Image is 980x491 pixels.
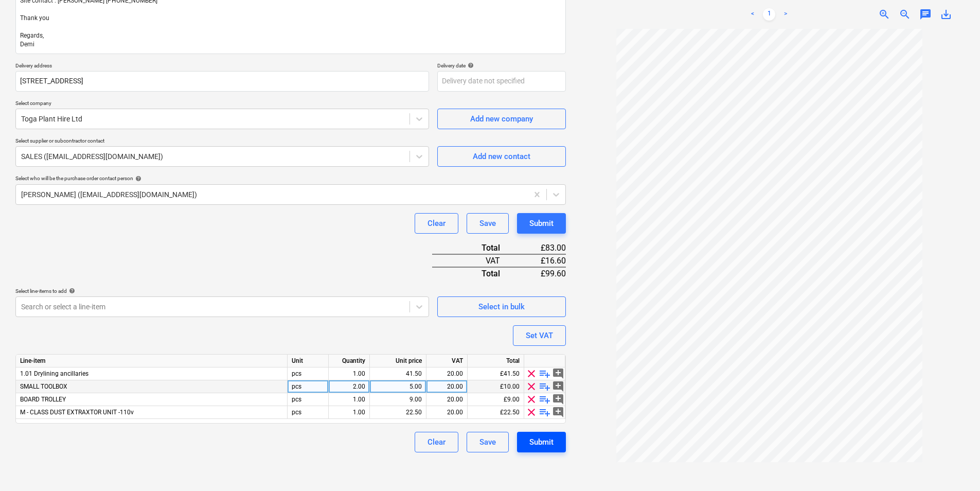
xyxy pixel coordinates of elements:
a: Previous page [746,8,759,21]
div: 20.00 [431,367,463,380]
span: playlist_add [539,367,551,380]
div: pcs [288,380,329,393]
button: Submit [517,213,566,234]
span: playlist_add [539,380,551,393]
span: clear [525,406,538,418]
div: 20.00 [431,406,463,419]
div: Total [432,267,516,279]
button: Select in bulk [437,296,566,317]
div: 22.50 [374,406,422,419]
div: 41.50 [374,367,422,380]
a: Next page [779,8,792,21]
input: Delivery address [15,71,429,92]
div: £10.00 [468,380,524,393]
span: playlist_add [539,406,551,418]
div: 1.00 [333,393,365,406]
span: add_comment [552,406,564,418]
span: help [133,176,141,182]
div: Submit [529,435,554,449]
div: pcs [288,367,329,380]
div: Save [479,435,496,449]
div: Clear [427,435,446,449]
span: zoom_in [878,8,890,21]
div: VAT [432,254,516,267]
span: chat [919,8,932,21]
div: 20.00 [431,380,463,393]
span: add_comment [552,393,564,406]
span: 1.01 Drylining ancillaries [20,370,88,377]
span: BOARD TROLLEY [20,396,66,403]
div: Select line-items to add [15,288,429,294]
span: playlist_add [539,393,551,406]
span: zoom_out [899,8,911,21]
div: 5.00 [374,380,422,393]
button: Save [467,213,509,234]
div: pcs [288,393,329,406]
div: Add new contact [473,150,530,163]
p: Select company [15,100,429,109]
div: VAT [426,355,468,367]
div: £99.60 [516,267,566,279]
div: £22.50 [468,406,524,419]
div: pcs [288,406,329,419]
div: £9.00 [468,393,524,406]
div: £41.50 [468,367,524,380]
div: 9.00 [374,393,422,406]
button: Submit [517,432,566,452]
div: 2.00 [333,380,365,393]
div: Unit [288,355,329,367]
span: help [67,288,75,294]
div: Total [432,242,516,254]
div: Clear [427,217,446,230]
div: Line-item [16,355,288,367]
button: Add new company [437,109,566,129]
span: M - CLASS DUST EXTRAXTOR UNIT -110v [20,409,134,416]
button: Clear [415,432,458,452]
span: SMALL TOOLBOX [20,383,67,390]
button: Set VAT [513,325,566,346]
p: Select supplier or subcontractor contact [15,137,429,146]
div: 20.00 [431,393,463,406]
div: Delivery date [437,62,566,69]
span: clear [525,380,538,393]
span: clear [525,367,538,380]
div: Set VAT [526,329,553,342]
div: Add new company [470,112,533,126]
input: Delivery date not specified [437,71,566,92]
div: Submit [529,217,554,230]
div: Select who will be the purchase order contact person [15,175,566,182]
div: 1.00 [333,406,365,419]
button: Save [467,432,509,452]
span: save_alt [940,8,952,21]
span: add_comment [552,367,564,380]
div: 1.00 [333,367,365,380]
button: Add new contact [437,146,566,167]
div: £83.00 [516,242,566,254]
div: Quantity [329,355,370,367]
span: help [466,62,474,68]
div: Unit price [370,355,426,367]
div: Total [468,355,524,367]
button: Clear [415,213,458,234]
div: Select in bulk [478,300,525,313]
div: £16.60 [516,254,566,267]
span: add_comment [552,380,564,393]
a: Page 1 is your current page [763,8,775,21]
div: Save [479,217,496,230]
p: Delivery address [15,62,429,71]
span: clear [525,393,538,406]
